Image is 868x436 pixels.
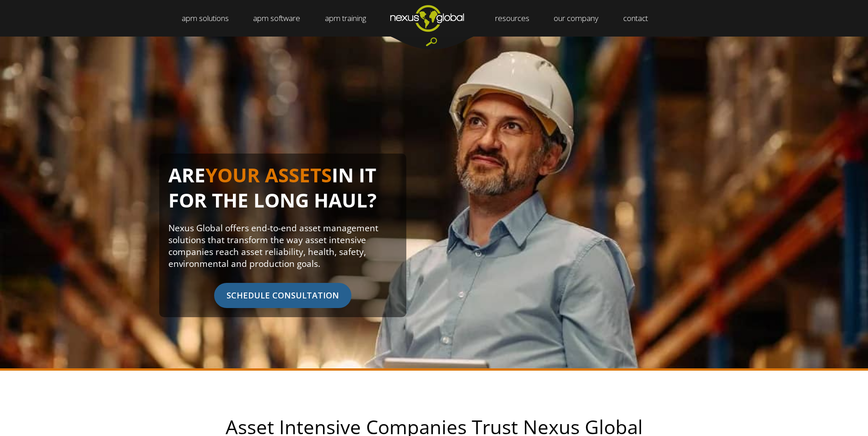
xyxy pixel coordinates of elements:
h1: ARE IN IT FOR THE LONG HAUL? [168,163,397,222]
span: SCHEDULE CONSULTATION [214,283,351,308]
span: YOUR ASSETS [205,162,332,188]
p: Nexus Global offers end-to-end asset management solutions that transform the way asset intensive ... [168,222,397,270]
